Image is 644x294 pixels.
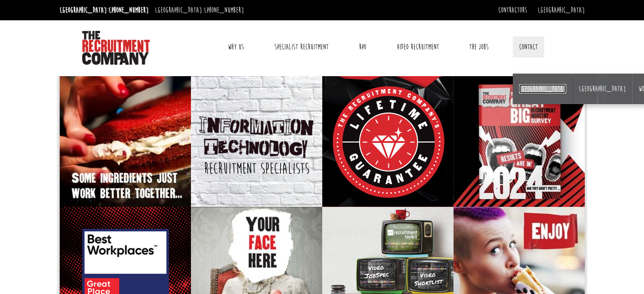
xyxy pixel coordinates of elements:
[109,5,149,15] a: [PHONE_NUMBER]
[82,31,150,65] img: The Recruitment Company
[353,36,373,58] a: RPO
[498,5,527,15] a: Contractors
[538,5,585,15] a: [GEOGRAPHIC_DATA]
[58,3,151,17] li: [GEOGRAPHIC_DATA]:
[519,84,566,93] a: [GEOGRAPHIC_DATA]
[390,36,445,58] a: Video Recruitment
[221,36,250,58] a: Why Us
[513,36,544,58] a: Contact
[268,36,335,58] a: Specialist Recruitment
[153,3,246,17] li: [GEOGRAPHIC_DATA]:
[204,5,244,15] a: [PHONE_NUMBER]
[579,84,626,93] a: [GEOGRAPHIC_DATA]
[463,36,495,58] a: The Jobs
